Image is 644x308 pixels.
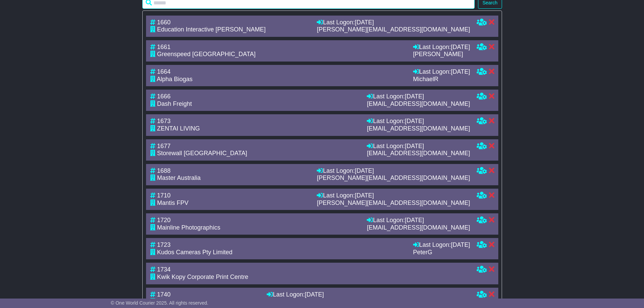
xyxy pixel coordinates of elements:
[451,241,470,248] span: [DATE]
[157,167,171,174] span: 1688
[305,291,324,298] span: [DATE]
[317,19,470,26] div: Last Logon:
[367,150,470,157] div: [EMAIL_ADDRESS][DOMAIN_NAME]
[405,217,424,223] span: [DATE]
[367,118,470,125] div: Last Logon:
[157,274,248,280] span: Kwik Kopy Corporate Print Centre
[413,68,470,76] div: Last Logon:
[157,199,189,206] span: Mantis FPV
[317,174,470,182] div: [PERSON_NAME][EMAIL_ADDRESS][DOMAIN_NAME]
[157,118,171,124] span: 1673
[317,199,470,207] div: [PERSON_NAME][EMAIL_ADDRESS][DOMAIN_NAME]
[157,291,171,298] span: 1740
[317,192,470,199] div: Last Logon:
[157,68,171,75] span: 1664
[367,224,470,232] div: [EMAIL_ADDRESS][DOMAIN_NAME]
[413,241,470,249] div: Last Logon:
[157,93,171,100] span: 1666
[267,291,470,299] div: Last Logon:
[405,143,424,149] span: [DATE]
[355,167,374,174] span: [DATE]
[367,143,470,150] div: Last Logon:
[413,249,470,256] div: PeterG
[157,19,171,26] span: 1660
[367,100,470,108] div: [EMAIL_ADDRESS][DOMAIN_NAME]
[157,192,171,199] span: 1710
[157,217,171,223] span: 1720
[157,125,200,132] span: ZENTAI LIVING
[413,76,470,83] div: MichaelR
[157,51,256,57] span: Greenspeed [GEOGRAPHIC_DATA]
[157,224,220,231] span: Mainline Photographics
[157,44,171,50] span: 1661
[317,167,470,175] div: Last Logon:
[157,26,266,33] span: Education Interactive [PERSON_NAME]
[111,300,209,306] span: © One World Courier 2025. All rights reserved.
[317,26,470,33] div: [PERSON_NAME][EMAIL_ADDRESS][DOMAIN_NAME]
[367,217,470,224] div: Last Logon:
[355,19,374,26] span: [DATE]
[405,93,424,100] span: [DATE]
[157,249,233,256] span: Kudos Cameras Pty Limited
[405,118,424,124] span: [DATE]
[157,174,201,181] span: Master Australia
[157,76,193,82] span: Alpha Biogas
[355,192,374,199] span: [DATE]
[451,68,470,75] span: [DATE]
[413,51,470,58] div: [PERSON_NAME]
[157,266,171,273] span: 1734
[157,150,247,157] span: Storewall [GEOGRAPHIC_DATA]
[413,44,470,51] div: Last Logon:
[157,143,171,149] span: 1677
[157,100,192,107] span: Dash Freight
[157,241,171,248] span: 1723
[451,44,470,50] span: [DATE]
[367,125,470,133] div: [EMAIL_ADDRESS][DOMAIN_NAME]
[367,93,470,100] div: Last Logon:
